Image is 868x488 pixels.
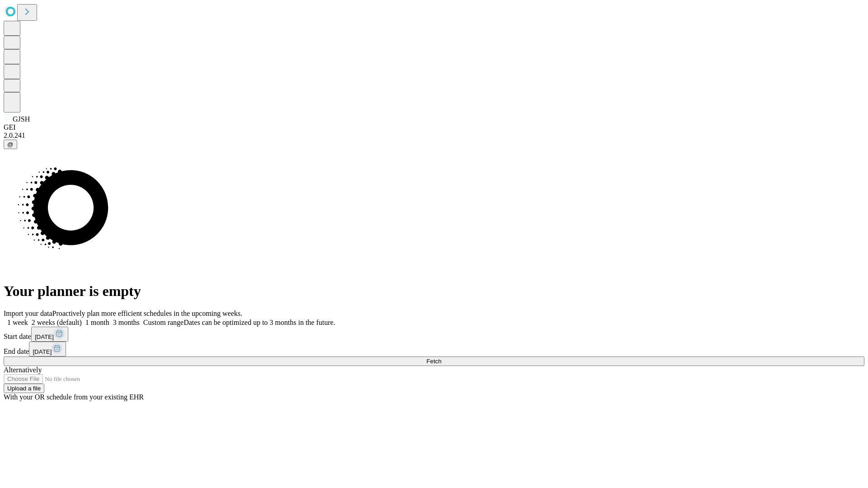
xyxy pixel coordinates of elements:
div: Start date [4,327,864,342]
span: Fetch [426,358,441,365]
span: Custom range [143,319,184,326]
span: GJSH [13,115,30,123]
button: Upload a file [4,384,44,393]
span: Import your data [4,310,52,317]
span: 1 month [85,319,109,326]
span: Alternatively [4,366,42,374]
button: [DATE] [29,342,66,357]
span: 3 months [113,319,140,326]
span: Proactively plan more efficient schedules in the upcoming weeks. [52,310,242,317]
button: Fetch [4,357,864,366]
div: GEI [4,123,864,131]
button: [DATE] [31,327,68,342]
span: 1 week [7,319,28,326]
span: Dates can be optimized up to 3 months in the future. [184,319,335,326]
span: With your OR schedule from your existing EHR [4,393,144,401]
button: @ [4,140,17,149]
span: [DATE] [35,333,54,340]
div: End date [4,342,864,357]
div: 2.0.241 [4,131,864,140]
span: 2 weeks (default) [32,319,82,326]
span: [DATE] [33,348,52,355]
span: @ [7,141,14,148]
h1: Your planner is empty [4,283,864,300]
